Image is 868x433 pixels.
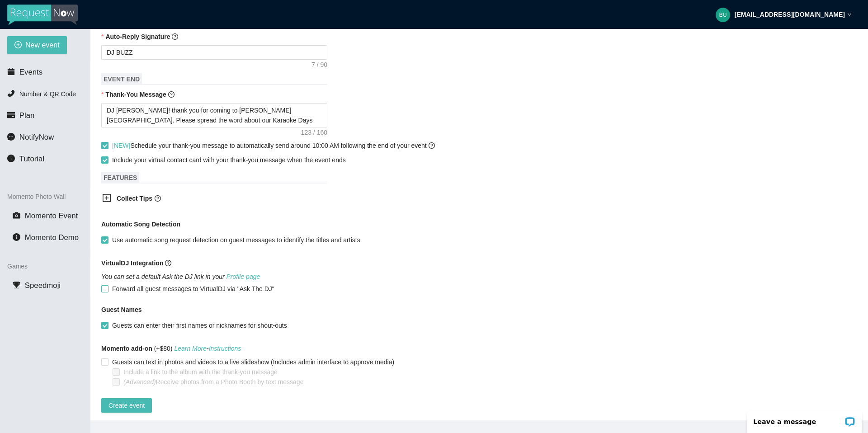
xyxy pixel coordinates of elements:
b: VirtualDJ Integration [101,259,163,267]
textarea: DJ BUZZ [101,45,327,60]
button: plus-circleNew event [7,36,67,54]
span: Include your virtual contact card with your thank-you message when the event ends [112,156,346,164]
b: Guest Names [101,306,142,313]
b: Momento add-on [101,345,152,352]
span: camera [13,212,20,219]
img: RequestNow [7,5,78,25]
b: Collect Tips [117,195,152,202]
span: Create event [108,400,145,410]
span: Guests can enter their first names or nicknames for shout-outs [108,320,291,330]
strong: [EMAIL_ADDRESS][DOMAIN_NAME] [735,11,845,18]
span: question-circle [172,33,178,40]
span: calendar [7,68,15,75]
span: New event [25,39,60,51]
span: plus-square [102,193,111,202]
span: Receive photos from a Photo Booth by text message [120,377,307,387]
span: FEATURES [101,172,139,184]
span: Use automatic song request detection on guest messages to identify the titles and artists [108,235,364,245]
a: Learn More [174,345,207,352]
b: Automatic Song Detection [101,219,180,229]
span: Momento Event [25,212,78,220]
span: [NEW] [112,142,130,149]
b: Auto-Reply Signature [105,33,170,40]
span: Forward all guest messages to VirtualDJ via "Ask The DJ" [108,284,278,294]
b: Thank-You Message [105,91,166,98]
i: - [174,345,241,352]
iframe: LiveChat chat widget [741,405,868,433]
span: down [847,12,852,17]
span: Plan [19,111,35,120]
span: Tutorial [19,155,44,163]
span: Guests can text in photos and videos to a live slideshow (Includes admin interface to approve media) [108,357,398,367]
img: 07662e4d09af7917c33746ef8cd57b33 [716,8,730,22]
span: Include a link to the album with the thank-you message [120,367,281,377]
span: plus-circle [14,41,22,50]
span: question-circle [168,91,175,98]
span: question-circle [429,142,435,149]
span: Speedmoji [25,281,61,290]
span: Momento Demo [25,233,79,242]
span: trophy [13,281,20,289]
span: EVENT END [101,73,142,85]
span: Number & QR Code [19,90,76,98]
span: info-circle [13,233,20,241]
button: Create event [101,398,152,413]
span: question-circle [165,260,171,266]
span: Events [19,68,42,76]
span: NotifyNow [19,133,54,141]
a: Instructions [209,345,241,352]
i: (Advanced) [123,378,156,386]
span: Schedule your thank-you message to automatically send around 10:00 AM following the end of your e... [112,142,435,149]
a: Profile page [226,273,260,280]
div: Collect Tipsquestion-circle [95,188,321,210]
span: message [7,133,15,141]
span: info-circle [7,155,15,162]
span: phone [7,89,15,97]
span: question-circle [155,195,161,202]
i: You can set a default Ask the DJ link in your [101,273,260,280]
textarea: DJ [PERSON_NAME]! thank you for coming to [PERSON_NAME][GEOGRAPHIC_DATA]. Please spread the word ... [101,103,327,127]
span: (+$80) [101,344,241,353]
span: credit-card [7,111,15,119]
